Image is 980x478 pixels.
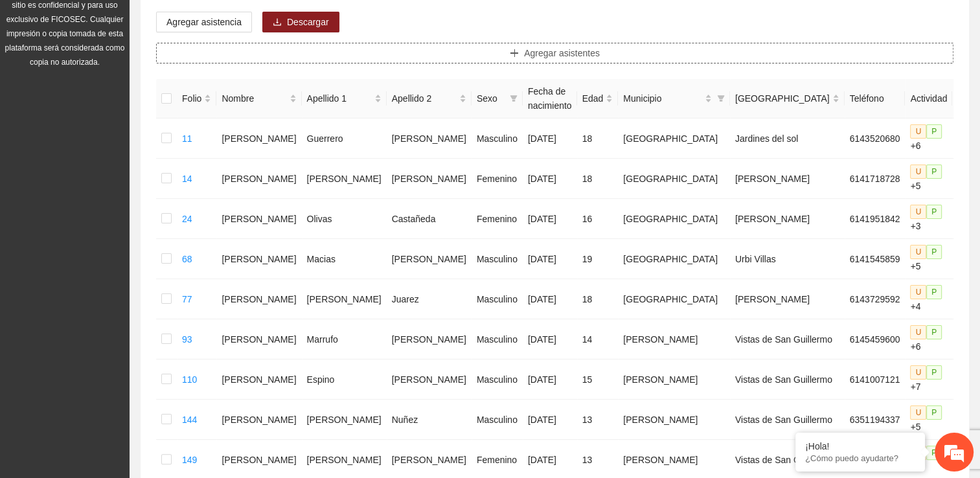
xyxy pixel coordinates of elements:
td: [PERSON_NAME] [387,359,472,400]
span: P [926,285,942,299]
a: 77 [182,294,192,304]
a: 11 [182,133,192,144]
td: 14 [577,319,619,359]
td: Masculino [472,319,523,359]
span: Agregar asistencia [166,15,242,29]
span: U [910,165,926,179]
td: [PERSON_NAME] [387,319,472,359]
td: +3 [905,199,952,239]
span: P [926,325,942,339]
td: Masculino [472,400,523,440]
td: [GEOGRAPHIC_DATA] [618,279,730,319]
td: [PERSON_NAME] [387,119,472,159]
td: 6143729592 [845,279,906,319]
span: Nombre [222,91,286,106]
td: Masculino [472,279,523,319]
th: Apellido 2 [387,79,472,119]
td: +6 [905,119,952,159]
th: Folio [177,79,216,119]
span: Sexo [477,91,505,106]
span: U [910,365,926,380]
td: Femenino [472,159,523,199]
td: [PERSON_NAME] [387,239,472,279]
textarea: Escriba su mensaje y pulse “Intro” [6,330,247,376]
td: [DATE] [523,199,577,239]
button: plusAgregar asistentes [156,43,953,63]
td: [GEOGRAPHIC_DATA] [618,119,730,159]
td: Macias [302,239,387,279]
span: Municipio [623,91,702,106]
td: Vistas de San Guillermo [730,319,845,359]
span: P [926,446,942,460]
span: U [910,325,926,339]
th: Nombre [216,79,301,119]
td: [PERSON_NAME] [216,319,301,359]
th: Edad [577,79,619,119]
span: filter [717,95,725,102]
span: P [926,205,942,219]
span: U [910,245,926,259]
td: 6141718728 [845,159,906,199]
span: U [910,124,926,139]
td: 13 [577,400,619,440]
td: +5 [905,159,952,199]
td: 15 [577,359,619,400]
td: Urbi Villas [730,239,845,279]
td: 6351194337 [845,400,906,440]
td: [GEOGRAPHIC_DATA] [618,239,730,279]
span: Edad [582,91,604,106]
td: [PERSON_NAME] [302,279,387,319]
span: Descargar [287,15,329,29]
span: plus [510,49,519,59]
span: P [926,365,942,380]
td: +5 [905,239,952,279]
td: Masculino [472,119,523,159]
span: filter [510,95,518,102]
th: Colonia [730,79,845,119]
td: +5 [905,400,952,440]
td: Vistas de San Guillermo [730,359,845,400]
span: [GEOGRAPHIC_DATA] [735,91,830,106]
td: [DATE] [523,279,577,319]
td: [PERSON_NAME] [216,359,301,400]
td: 18 [577,159,619,199]
th: Apellido 1 [302,79,387,119]
span: P [926,245,942,259]
td: 6145459600 [845,319,906,359]
td: +4 [905,279,952,319]
td: Vistas de San Guillermo [730,400,845,440]
td: 6143520680 [845,119,906,159]
button: downloadDescargar [262,12,339,32]
td: 6141007121 [845,359,906,400]
th: Teléfono [845,79,906,119]
button: Agregar asistencia [156,12,252,32]
td: 6141951842 [845,199,906,239]
span: U [910,205,926,219]
td: 6141545859 [845,239,906,279]
td: [DATE] [523,319,577,359]
td: [GEOGRAPHIC_DATA] [618,199,730,239]
td: [PERSON_NAME] [302,159,387,199]
span: filter [507,89,520,108]
td: [PERSON_NAME] [216,199,301,239]
div: Minimizar ventana de chat en vivo [212,6,244,38]
a: 149 [182,455,197,465]
td: Femenino [472,199,523,239]
span: download [273,17,282,28]
span: U [910,285,926,299]
td: Masculino [472,239,523,279]
td: [DATE] [523,239,577,279]
span: filter [714,89,727,108]
td: Castañeda [387,199,472,239]
a: 93 [182,334,192,345]
th: Actividad [905,79,952,119]
td: [PERSON_NAME] [730,199,845,239]
td: Espino [302,359,387,400]
span: P [926,124,942,139]
td: [PERSON_NAME] [216,400,301,440]
td: [PERSON_NAME] [216,159,301,199]
td: Olivas [302,199,387,239]
a: 144 [182,415,197,425]
p: ¿Cómo puedo ayudarte? [805,453,915,463]
a: 24 [182,214,192,224]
